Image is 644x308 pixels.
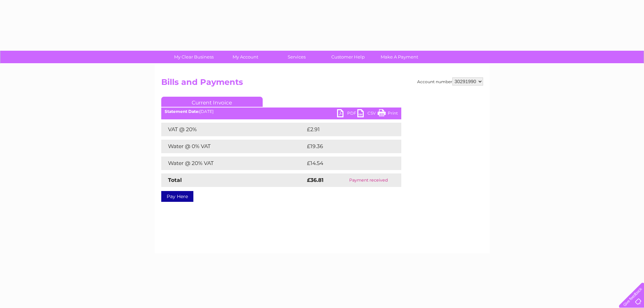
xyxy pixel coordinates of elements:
td: Water @ 0% VAT [161,140,305,153]
a: Pay Here [161,191,193,202]
a: Print [378,109,398,119]
a: Customer Help [320,51,376,63]
td: Payment received [336,173,401,187]
a: My Clear Business [166,51,222,63]
td: £14.54 [305,157,387,170]
td: £2.91 [305,123,385,136]
strong: £36.81 [307,177,324,183]
div: Account number [417,77,483,86]
h2: Bills and Payments [161,77,483,90]
td: Water @ 20% VAT [161,157,305,170]
a: PDF [337,109,357,119]
a: CSV [357,109,378,119]
a: Services [269,51,325,63]
td: VAT @ 20% [161,123,305,136]
a: Make A Payment [372,51,427,63]
td: £19.36 [305,140,387,153]
a: My Account [217,51,273,63]
a: Current Invoice [161,97,263,107]
strong: Total [168,177,182,183]
b: Statement Date: [165,109,199,114]
div: [DATE] [161,109,401,114]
